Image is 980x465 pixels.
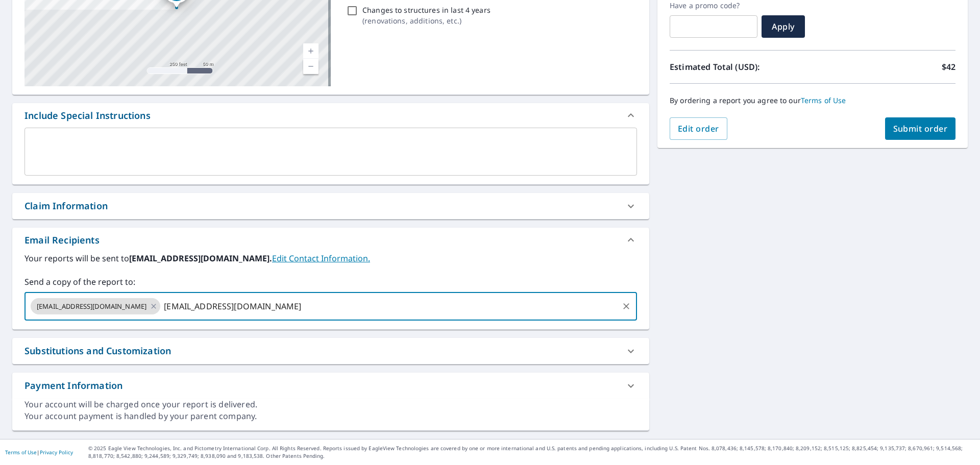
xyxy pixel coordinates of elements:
[31,298,160,314] div: [EMAIL_ADDRESS][DOMAIN_NAME]
[12,103,649,128] div: Include Special Instructions
[24,199,108,213] div: Claim Information
[770,21,797,32] span: Apply
[24,344,171,358] div: Substitutions and Customization
[24,379,122,393] div: Payment Information
[24,109,151,123] div: Include Special Instructions
[129,253,272,264] b: [EMAIL_ADDRESS][DOMAIN_NAME].
[670,61,813,73] p: Estimated Total (USD):
[31,302,153,311] span: [EMAIL_ADDRESS][DOMAIN_NAME]
[670,96,955,105] p: By ordering a report you agree to our
[24,252,637,264] label: Your reports will be sent to
[670,117,727,140] button: Edit order
[801,95,846,105] a: Terms of Use
[362,15,491,26] p: ( renovations, additions, etc. )
[24,399,637,410] div: Your account will be charged once your report is delivered.
[670,1,757,10] label: Have a promo code?
[272,253,370,264] a: EditContactInfo
[5,449,73,455] p: |
[885,117,956,140] button: Submit order
[619,299,633,313] button: Clear
[303,43,318,59] a: Current Level 17, Zoom In
[678,123,719,134] span: Edit order
[12,228,649,252] div: Email Recipients
[88,445,975,460] p: © 2025 Eagle View Technologies, Inc. and Pictometry International Corp. All Rights Reserved. Repo...
[303,59,318,74] a: Current Level 17, Zoom Out
[362,5,491,15] p: Changes to structures in last 4 years
[5,449,37,456] a: Terms of Use
[24,410,637,422] div: Your account payment is handled by your parent company.
[762,15,805,38] button: Apply
[893,123,948,134] span: Submit order
[24,233,100,247] div: Email Recipients
[12,338,649,364] div: Substitutions and Customization
[24,276,637,288] label: Send a copy of the report to:
[942,61,955,73] p: $42
[12,193,649,219] div: Claim Information
[40,449,73,456] a: Privacy Policy
[12,373,649,399] div: Payment Information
